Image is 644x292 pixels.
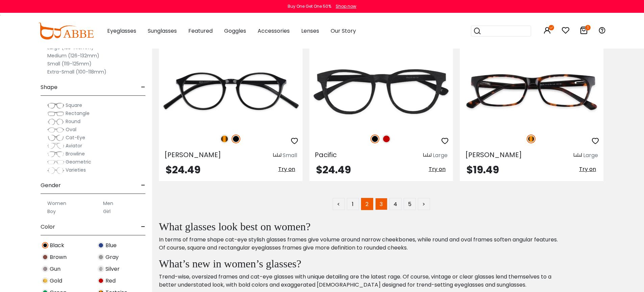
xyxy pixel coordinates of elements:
a: 4 [389,198,402,210]
span: Round [66,118,80,125]
a: 5 [404,198,416,210]
a: < [333,198,345,210]
img: Tortoise Villeneuve - TR ,Universal Bridge Fit [460,55,603,127]
span: Gold [50,277,62,285]
img: Aviator.png [47,143,64,149]
a: 1 [347,198,359,210]
img: Blue [98,242,104,249]
span: Cat-Eye [66,134,85,141]
a: Shop now [332,3,356,9]
label: Medium (126-132mm) [47,52,99,60]
span: [PERSON_NAME] [164,150,221,159]
span: Accessories [258,27,290,35]
img: Square.png [47,102,64,109]
span: - [141,219,145,235]
span: $24.49 [166,163,200,177]
span: - [141,177,145,194]
img: Gold [42,278,48,284]
span: Try on [278,165,295,173]
span: - [141,79,145,95]
span: Red [105,277,116,285]
img: Rectangle.png [47,110,64,117]
span: $24.49 [316,163,351,177]
span: [PERSON_NAME] [465,150,522,159]
span: 2 [361,198,373,210]
span: Color [41,219,55,235]
img: Round.png [47,118,64,125]
button: Try on [577,165,598,174]
img: Cat-Eye.png [47,135,64,141]
i: 1 [585,25,591,30]
span: Pacific [315,150,337,159]
a: 1 [580,28,588,35]
label: Extra-Small (100-118mm) [47,68,106,76]
p: In terms of frame shape cat-eye stylish glasses frames give volume around narrow cheekbones, whil... [159,236,563,252]
span: Oval [66,126,76,133]
h2: What glasses look best on women? [159,220,563,233]
img: size ruler [273,153,281,158]
img: size ruler [423,153,431,158]
img: Brown [42,254,48,260]
div: Large [433,151,448,159]
img: Black Esteban - TR ,Universal Bridge Fit [159,55,303,127]
label: Women [47,199,66,207]
span: Geometric [66,158,91,165]
span: Black [50,241,64,250]
span: Eyeglasses [107,27,136,35]
img: Gray [98,254,104,260]
img: Silver [98,266,104,272]
div: Shop now [336,3,356,9]
p: Trend-wise, oversized frames and cat-eye glasses with unique detailing are the latest rage. Of co... [159,273,563,289]
span: Featured [188,27,213,35]
img: Varieties.png [47,167,64,174]
label: Boy [47,207,56,215]
span: $19.49 [467,163,499,177]
img: Red [98,278,104,284]
img: size ruler [574,153,582,158]
span: Browline [66,150,85,157]
span: Try on [579,165,596,173]
img: Tortoise [527,135,535,143]
span: Goggles [224,27,246,35]
span: Square [66,102,82,109]
img: Red [382,135,391,143]
img: Black Pacific - TR ,Universal Bridge Fit [309,55,453,127]
img: Black [232,135,240,143]
button: Try on [427,165,448,174]
button: Try on [276,165,297,174]
img: Geometric.png [47,159,64,166]
span: Lenses [301,27,319,35]
span: Aviator [66,142,82,149]
span: Blue [105,241,117,250]
a: > [418,198,430,210]
img: Black [42,242,48,249]
img: Browline.png [47,151,64,157]
span: Silver [105,265,120,273]
span: Rectangle [66,110,90,117]
img: Oval.png [47,126,64,133]
label: Girl [103,207,111,215]
h2: What’s new in women’s glasses? [159,257,563,270]
span: Sunglasses [148,27,177,35]
div: Buy One Get One 50% [288,3,331,9]
span: Shape [41,79,57,95]
span: Gun [50,265,61,273]
img: Tortoise [220,135,229,143]
img: Gun [42,266,48,272]
span: Our Story [331,27,356,35]
div: Small [283,151,297,159]
span: Try on [429,165,446,173]
div: Large [583,151,598,159]
label: Small (119-125mm) [47,60,92,68]
span: Gray [105,253,119,261]
span: Brown [50,253,67,261]
img: Black [371,135,379,143]
span: Gender [41,177,61,194]
label: Men [103,199,113,207]
a: 3 [375,198,387,210]
img: abbeglasses.com [38,23,94,39]
span: Varieties [66,167,86,173]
